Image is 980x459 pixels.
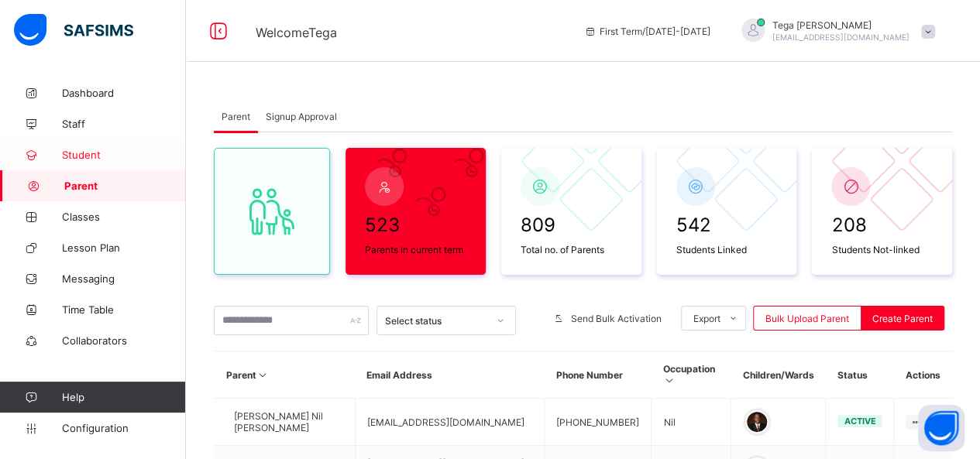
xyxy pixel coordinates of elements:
[765,313,849,324] span: Bulk Upload Parent
[234,410,343,433] span: [PERSON_NAME] Nil [PERSON_NAME]
[521,214,622,236] span: 809
[266,111,337,122] span: Signup Approval
[62,422,185,434] span: Configuration
[894,351,952,399] th: Actions
[222,111,250,122] span: Parent
[62,241,186,254] span: Lesson Plan
[355,399,545,446] td: [EMAIL_ADDRESS][DOMAIN_NAME]
[545,351,652,399] th: Phone Number
[62,272,186,285] span: Messaging
[62,87,186,99] span: Dashboard
[64,180,186,192] span: Parent
[772,19,910,31] span: Tega [PERSON_NAME]
[826,351,894,399] th: Status
[831,214,933,236] span: 208
[676,244,778,255] span: Students Linked
[62,149,186,161] span: Student
[731,351,826,399] th: Children/Wards
[652,399,731,446] td: Nil
[676,214,778,236] span: 542
[365,214,466,236] span: 523
[256,25,337,40] span: Welcome Tega
[693,313,720,324] span: Export
[355,351,545,399] th: Email Address
[918,405,965,451] button: Open asap
[844,416,875,426] span: active
[772,33,910,42] span: [EMAIL_ADDRESS][DOMAIN_NAME]
[831,244,933,255] span: Students Not-linked
[872,313,933,324] span: Create Parent
[385,315,487,327] div: Select status
[62,391,185,403] span: Help
[652,351,731,399] th: Occupation
[571,313,662,324] span: Send Bulk Activation
[584,26,710,37] span: session/term information
[62,211,186,223] span: Classes
[545,399,652,446] td: [PHONE_NUMBER]
[62,334,186,347] span: Collaborators
[62,118,186,130] span: Staff
[663,375,676,386] i: Sort in Ascending Order
[726,19,943,44] div: TegaOmo-Ibrahim
[14,14,133,46] img: safsims
[521,244,622,255] span: Total no. of Parents
[62,303,186,316] span: Time Table
[365,244,466,255] span: Parents in current term
[215,351,356,399] th: Parent
[256,369,270,381] i: Sort in Ascending Order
